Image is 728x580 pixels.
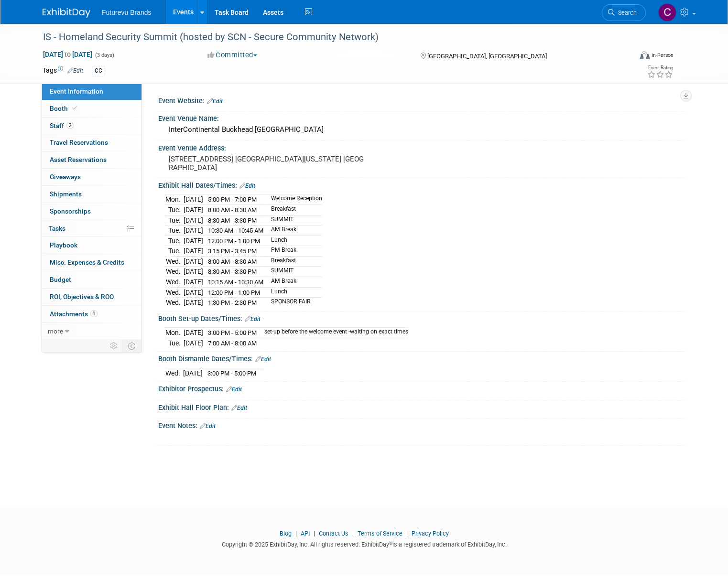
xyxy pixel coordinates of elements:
[42,254,141,271] a: Misc. Expenses & Credits
[245,316,261,322] a: Edit
[280,530,292,537] a: Blog
[208,227,263,234] span: 10:30 AM - 10:45 AM
[72,106,77,111] i: Booth reservation complete
[43,8,90,18] img: ExhibitDay
[184,256,203,267] td: [DATE]
[63,51,72,58] span: to
[165,205,184,215] td: Tue.
[50,105,79,112] span: Booth
[651,52,674,59] div: In-Person
[42,237,141,254] a: Playbook
[265,287,322,298] td: Lunch
[158,382,685,394] div: Exhibitor Prospectus:
[404,530,410,537] span: |
[165,277,184,287] td: Wed.
[50,293,114,301] span: ROI, Objectives & ROO
[158,178,685,191] div: Exhibit Hall Dates/Times:
[42,203,141,220] a: Sponsorships
[358,530,402,537] a: Terms of Service
[226,386,242,393] a: Edit
[158,111,685,123] div: Event Venue Name:
[265,256,322,267] td: Breakfast
[293,530,299,537] span: |
[169,155,368,172] pre: [STREET_ADDRESS] [GEOGRAPHIC_DATA][US_STATE] [GEOGRAPHIC_DATA]
[165,287,184,298] td: Wed.
[42,306,141,322] a: Attachments1
[208,289,260,296] span: 12:00 PM - 1:00 PM
[184,205,203,215] td: [DATE]
[319,530,348,537] a: Contact Us
[165,298,184,308] td: Wed.
[42,134,141,151] a: Travel Reservations
[158,311,685,324] div: Booth Set-up Dates/Times:
[615,9,637,16] span: Search
[208,196,257,203] span: 5:00 PM - 7:00 PM
[208,329,257,336] span: 3:00 PM - 5:00 PM
[67,67,83,74] a: Edit
[42,169,141,185] a: Giveaways
[231,405,247,411] a: Edit
[50,173,81,181] span: Giveaways
[158,400,685,413] div: Exhibit Hall Floor Plan:
[255,356,271,363] a: Edit
[50,139,108,146] span: Travel Reservations
[265,267,322,277] td: SUMMIT
[50,310,98,318] span: Attachments
[208,299,257,306] span: 1:30 PM - 2:30 PM
[165,338,184,348] td: Tue.
[350,530,356,537] span: |
[50,190,82,198] span: Shipments
[208,217,257,224] span: 8:30 AM - 3:30 PM
[389,540,392,546] sup: ®
[42,220,141,237] a: Tasks
[158,141,685,153] div: Event Venue Address:
[184,226,203,236] td: [DATE]
[49,225,65,232] span: Tasks
[184,287,203,298] td: [DATE]
[43,50,93,59] span: [DATE] [DATE]
[184,194,203,205] td: [DATE]
[265,236,322,246] td: Lunch
[259,328,408,338] td: set-up before the welcome event -waiting on exact times
[50,156,107,163] span: Asset Reservations
[158,94,685,106] div: Event Website:
[42,118,141,134] a: Staff2
[165,246,184,257] td: Tue.
[647,65,673,70] div: Event Rating
[165,328,184,338] td: Mon.
[265,226,322,236] td: AM Break
[184,246,203,257] td: [DATE]
[66,122,74,129] span: 2
[208,247,257,255] span: 3:15 PM - 3:45 PM
[43,65,83,76] td: Tags
[50,258,124,266] span: Misc. Expenses & Credits
[207,370,256,377] span: 3:00 PM - 5:00 PM
[94,52,114,58] span: (3 days)
[50,241,77,249] span: Playbook
[265,194,322,205] td: Welcome Reception
[165,368,183,378] td: Wed.
[42,323,141,340] a: more
[158,352,685,364] div: Booth Dismantle Dates/Times:
[265,205,322,215] td: Breakfast
[239,183,255,189] a: Edit
[42,289,141,305] a: ROI, Objectives & ROO
[158,419,685,431] div: Event Notes:
[265,246,322,257] td: PM Break
[165,194,184,205] td: Mon.
[301,530,310,537] a: API
[311,530,317,537] span: |
[165,236,184,246] td: Tue.
[208,206,257,214] span: 8:00 AM - 8:30 AM
[412,530,449,537] a: Privacy Policy
[184,338,203,348] td: [DATE]
[658,3,676,21] img: CHERYL CLOWES
[42,83,141,100] a: Event Information
[208,340,257,347] span: 7:00 AM - 8:00 AM
[427,53,547,60] span: [GEOGRAPHIC_DATA], [GEOGRAPHIC_DATA]
[50,122,74,129] span: Staff
[42,271,141,288] a: Budget
[184,298,203,308] td: [DATE]
[580,50,674,64] div: Event Format
[640,51,650,59] img: Format-Inperson.png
